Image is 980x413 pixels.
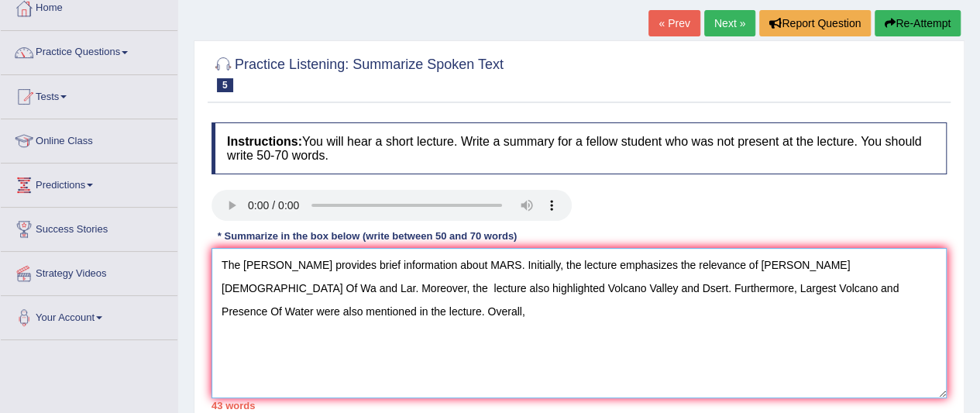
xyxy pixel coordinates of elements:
[1,119,177,158] a: Online Class
[211,398,947,413] div: 43 words
[211,122,947,174] h4: You will hear a short lecture. Write a summary for a fellow student who was not present at the le...
[1,163,177,202] a: Predictions
[211,229,523,243] div: * Summarize in the box below (write between 50 and 70 words)
[1,296,177,335] a: Your Account
[1,252,177,291] a: Strategy Videos
[875,10,961,36] button: Re-Attempt
[227,135,302,148] b: Instructions:
[759,10,871,36] button: Report Question
[211,53,504,92] h2: Practice Listening: Summarize Spoken Text
[1,75,177,114] a: Tests
[648,10,700,36] a: « Prev
[1,31,177,70] a: Practice Questions
[1,208,177,246] a: Success Stories
[217,78,233,92] span: 5
[704,10,755,36] a: Next »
